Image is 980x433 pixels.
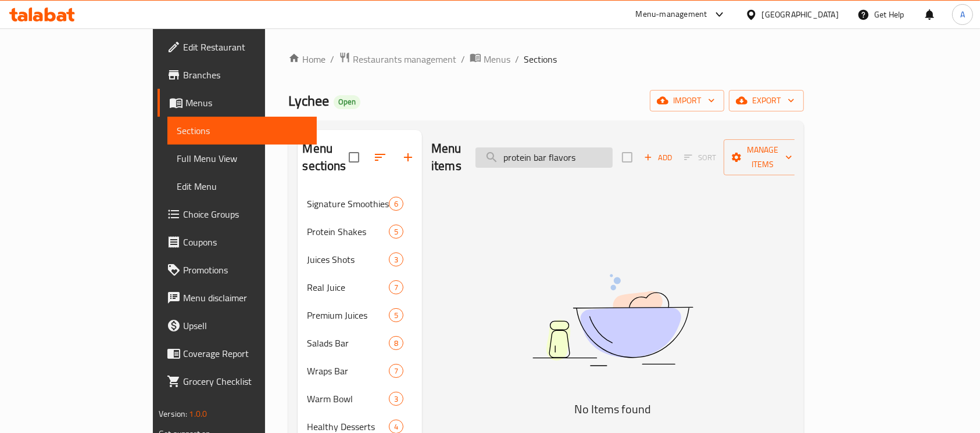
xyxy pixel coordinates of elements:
[183,319,307,333] span: Upsell
[353,52,456,66] span: Restaurants management
[288,52,803,67] nav: breadcrumb
[484,52,510,66] span: Menus
[659,93,715,108] span: import
[389,225,403,239] div: items
[389,197,403,211] div: items
[183,291,307,305] span: Menu disclaimer
[158,312,317,340] a: Upsell
[389,336,403,350] div: items
[298,357,422,385] div: Wraps Bar7
[158,200,317,228] a: Choice Groups
[158,61,317,89] a: Branches
[167,117,317,145] a: Sections
[389,280,403,294] div: items
[366,143,394,171] span: Sort sections
[470,52,510,67] a: Menus
[177,124,307,138] span: Sections
[158,256,317,284] a: Promotions
[158,33,317,61] a: Edit Restaurant
[738,93,795,108] span: export
[183,263,307,277] span: Promotions
[389,254,403,265] span: 3
[389,338,403,349] span: 8
[307,280,388,294] span: Real Juice
[298,329,422,357] div: Salads Bar8
[389,252,403,266] div: items
[389,394,403,405] span: 3
[298,218,422,246] div: Protein Shakes5
[183,374,307,388] span: Grocery Checklist
[729,90,804,111] button: export
[389,392,403,406] div: items
[302,140,349,175] h2: Menu sections
[158,284,317,312] a: Menu disclaimer
[298,301,422,329] div: Premium Juices5
[177,151,307,165] span: Full Menu View
[467,243,758,397] img: dish.svg
[307,225,388,239] span: Protein Shakes
[389,366,403,377] span: 7
[298,190,422,218] div: Signature Smoothies6
[342,145,366,169] span: Select all sections
[733,143,792,172] span: Manage items
[307,252,388,266] span: Juices Shots
[159,406,187,421] span: Version:
[467,400,758,418] h5: No Items found
[515,52,519,66] li: /
[307,197,388,211] span: Signature Smoothies
[475,147,613,168] input: search
[389,282,403,293] span: 7
[183,40,307,54] span: Edit Restaurant
[724,139,802,175] button: Manage items
[158,340,317,367] a: Coverage Report
[677,149,724,167] span: Sort items
[461,52,465,66] li: /
[167,172,317,200] a: Edit Menu
[183,207,307,221] span: Choice Groups
[158,228,317,256] a: Coupons
[158,89,317,117] a: Menus
[960,8,965,21] span: A
[524,52,557,66] span: Sections
[334,97,360,107] span: Open
[307,308,388,322] span: Premium Juices
[431,140,462,175] h2: Menu items
[650,90,724,111] button: import
[307,392,388,406] span: Warm Bowl
[183,68,307,82] span: Branches
[339,52,456,67] a: Restaurants management
[389,226,403,237] span: 5
[298,273,422,301] div: Real Juice7
[183,347,307,360] span: Coverage Report
[334,95,360,109] div: Open
[389,308,403,322] div: items
[394,143,422,171] button: Add section
[183,235,307,249] span: Coupons
[642,151,674,164] span: Add
[167,145,317,172] a: Full Menu View
[177,179,307,193] span: Edit Menu
[389,310,403,321] span: 5
[330,52,334,66] li: /
[389,199,403,210] span: 6
[636,8,707,21] div: Menu-management
[639,149,677,167] span: Add item
[298,246,422,273] div: Juices Shots3
[189,406,208,421] span: 1.0.0
[307,364,388,378] span: Wraps Bar
[389,421,403,432] span: 4
[639,149,677,167] button: Add
[307,336,388,350] span: Salads Bar
[389,364,403,378] div: items
[158,367,317,395] a: Grocery Checklist
[298,385,422,413] div: Warm Bowl3
[185,96,307,110] span: Menus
